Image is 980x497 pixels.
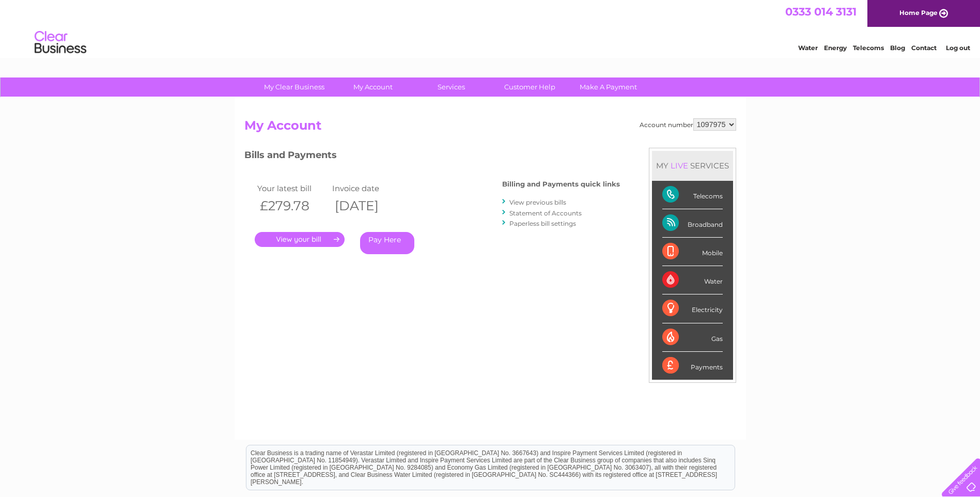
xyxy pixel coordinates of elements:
[509,209,582,217] a: Statement of Accounts
[330,181,405,195] td: Invoice date
[946,44,970,52] a: Log out
[244,118,736,138] h2: My Account
[640,118,736,131] div: Account number
[509,220,576,227] a: Paperless bill settings
[662,181,723,209] div: Telecoms
[566,77,651,97] a: Make A Payment
[890,44,905,52] a: Blog
[246,6,735,50] div: Clear Business is a trading name of Verastar Limited (registered in [GEOGRAPHIC_DATA] No. 3667643...
[662,294,723,323] div: Electricity
[244,148,620,166] h3: Bills and Payments
[409,77,494,97] a: Services
[662,209,723,238] div: Broadband
[662,238,723,266] div: Mobile
[502,180,620,188] h4: Billing and Payments quick links
[255,232,345,247] a: .
[330,77,415,97] a: My Account
[662,352,723,380] div: Payments
[34,27,87,58] img: logo.png
[652,151,733,180] div: MY SERVICES
[668,161,690,170] div: LIVE
[252,77,337,97] a: My Clear Business
[255,181,330,195] td: Your latest bill
[487,77,572,97] a: Customer Help
[360,232,414,254] a: Pay Here
[785,5,857,18] a: 0333 014 3131
[662,323,723,352] div: Gas
[330,195,405,216] th: [DATE]
[824,44,847,52] a: Energy
[662,266,723,294] div: Water
[853,44,884,52] a: Telecoms
[798,44,818,52] a: Water
[509,198,566,206] a: View previous bills
[255,195,330,216] th: £279.78
[911,44,937,52] a: Contact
